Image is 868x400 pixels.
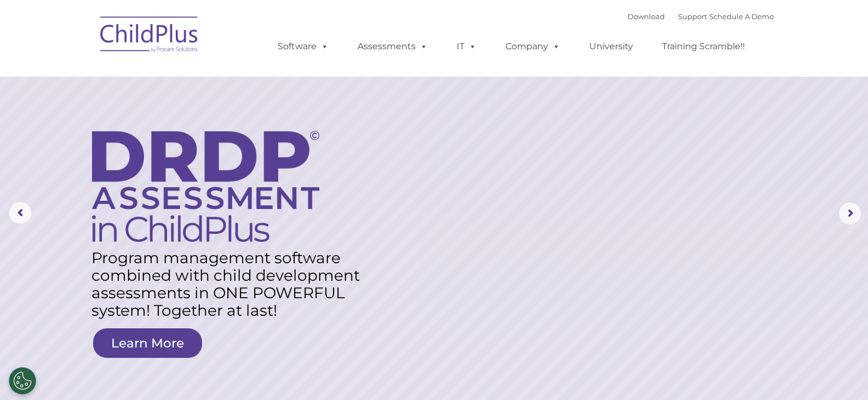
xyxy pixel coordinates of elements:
[95,9,204,63] img: ChildPlus by Procare Solutions
[678,12,707,21] a: Support
[651,36,756,57] a: Training Scramble!!
[495,36,571,57] a: Company
[709,12,774,21] a: Schedule A Demo
[9,367,36,395] button: Cookies Settings
[347,36,439,57] a: Assessments
[446,36,487,57] a: IT
[152,72,186,80] span: Last name
[91,249,369,319] rs-layer: Program management software combined with child development assessments in ONE POWERFUL system! T...
[628,12,665,21] a: Download
[152,117,199,125] span: Phone number
[92,131,319,242] img: DRDP Assessment in ChildPlus
[93,328,202,358] a: Learn More
[578,36,644,57] a: University
[628,12,774,21] font: |
[267,36,340,57] a: Software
